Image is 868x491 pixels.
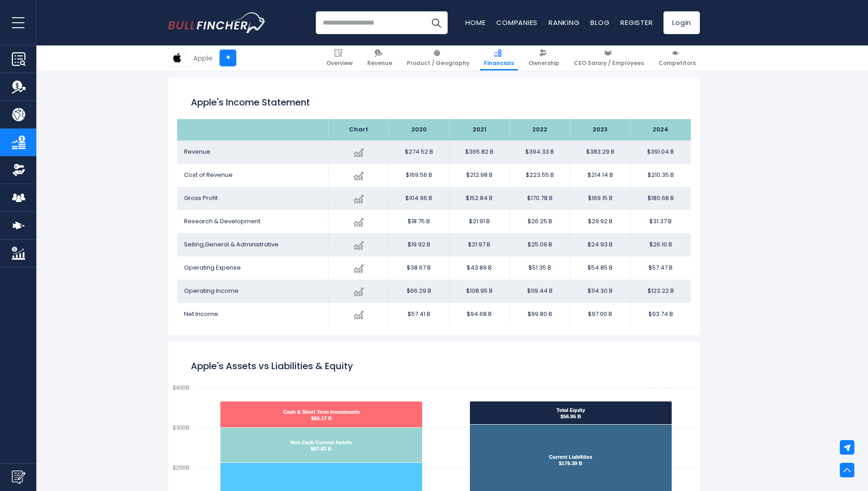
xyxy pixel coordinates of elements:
[184,194,218,202] span: Gross Profit
[630,280,691,303] td: $123.22 B
[570,45,648,70] a: CEO Salary / Employees
[184,170,233,179] span: Cost of Revenue
[630,210,691,233] td: $31.37 B
[658,60,696,67] span: Competitors
[556,407,585,419] text: Total Equity $56.95 B
[184,217,260,225] span: Research & Development
[630,233,691,256] td: $26.10 B
[173,384,190,391] text: $400B
[449,303,509,326] td: $94.68 B
[449,140,509,164] td: $365.82 B
[403,45,474,70] a: Product / Geography
[449,187,509,210] td: $152.84 B
[389,233,449,256] td: $19.92 B
[363,45,396,70] a: Revenue
[496,18,538,27] a: Companies
[191,360,353,372] tspan: Apple's Assets vs Liabilities & Equity
[570,280,630,303] td: $114.30 B
[620,18,653,27] a: Register
[168,12,266,33] a: Go to homepage
[574,60,644,67] span: CEO Salary / Employees
[389,303,449,326] td: $57.41 B
[630,187,691,210] td: $180.68 B
[184,263,241,272] span: Operating Expense
[322,45,357,70] a: Overview
[389,164,449,187] td: $169.56 B
[570,303,630,326] td: $97.00 B
[570,187,630,210] td: $169.15 B
[549,454,592,466] text: Current Liabilities $176.39 B
[590,18,609,27] a: Blog
[389,280,449,303] td: $66.29 B
[570,164,630,187] td: $214.14 B
[509,164,570,187] td: $223.55 B
[570,210,630,233] td: $29.92 B
[425,11,448,34] button: Search
[509,140,570,164] td: $394.33 B
[169,49,186,66] img: AAPL logo
[509,233,570,256] td: $25.09 B
[509,303,570,326] td: $99.80 B
[283,409,360,421] text: Cash & Short Term Investments $65.17 B
[630,119,691,140] th: 2024
[509,119,570,140] th: 2022
[630,164,691,187] td: $210.35 B
[480,45,518,70] a: Financials
[389,140,449,164] td: $274.52 B
[663,11,700,34] a: Login
[191,95,677,109] h1: Apple's Income Statement
[570,140,630,164] td: $383.29 B
[509,256,570,280] td: $51.35 B
[465,18,485,27] a: Home
[184,310,218,318] span: Net Income
[549,18,579,27] a: Ranking
[12,163,25,177] img: Ownership
[193,53,213,63] div: Apple
[570,233,630,256] td: $24.93 B
[570,256,630,280] td: $54.85 B
[449,164,509,187] td: $212.98 B
[509,210,570,233] td: $26.25 B
[529,60,559,67] span: Ownership
[407,60,469,67] span: Product / Geography
[184,286,239,295] span: Operating Income
[219,50,236,66] a: +
[173,424,190,431] text: $300B
[449,280,509,303] td: $108.95 B
[290,440,352,451] text: Non Cash Current Assets $87.82 B
[328,119,389,140] th: Chart
[449,233,509,256] td: $21.97 B
[524,45,564,70] a: Ownership
[509,187,570,210] td: $170.78 B
[389,187,449,210] td: $104.96 B
[184,240,279,249] span: Selling,General & Administrative
[389,256,449,280] td: $38.67 B
[173,464,190,471] text: $200B
[630,256,691,280] td: $57.47 B
[484,60,514,67] span: Financials
[389,119,449,140] th: 2020
[509,280,570,303] td: $119.44 B
[449,119,509,140] th: 2021
[168,12,266,33] img: Bullfincher logo
[389,210,449,233] td: $18.75 B
[630,303,691,326] td: $93.74 B
[630,140,691,164] td: $391.04 B
[449,210,509,233] td: $21.91 B
[449,256,509,280] td: $43.89 B
[184,147,210,156] span: Revenue
[326,60,353,67] span: Overview
[367,60,392,67] span: Revenue
[654,45,700,70] a: Competitors
[570,119,630,140] th: 2023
